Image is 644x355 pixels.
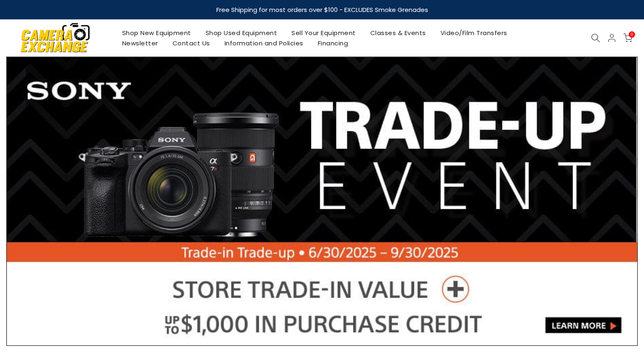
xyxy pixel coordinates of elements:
li: Page dot 5 [333,332,337,337]
a: Classes & Events [363,28,433,38]
li: Page dot 3 [315,332,320,337]
a: Video/Film Transfers [433,28,514,38]
a: Contact Us [165,38,217,48]
li: Page dot 1 [298,332,303,337]
a: Shop New Equipment [115,28,198,38]
a: Information and Policies [217,38,310,48]
a: Financing [310,38,355,48]
a: Sell Your Equipment [284,28,363,38]
span: 0 [629,31,635,38]
li: Page dot 6 [341,332,346,337]
li: Page dot 2 [307,332,311,337]
a: Shop Used Equipment [198,28,284,38]
strong: Free Shipping for most orders over $100 - EXCLUDES Smoke Grenades [216,5,428,14]
li: Page dot 4 [324,332,329,337]
a: 0 [623,33,632,43]
a: Newsletter [115,38,165,48]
